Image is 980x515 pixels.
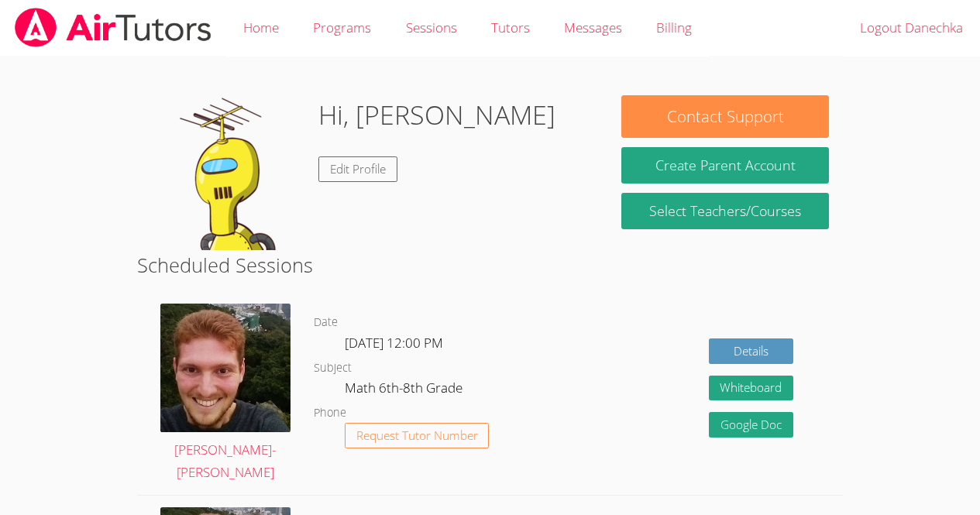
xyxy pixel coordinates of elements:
dd: Math 6th-8th Grade [345,377,466,403]
button: Whiteboard [709,376,794,401]
a: Edit Profile [318,156,397,182]
h1: Hi, [PERSON_NAME] [318,95,555,135]
img: avatar.png [160,304,291,431]
button: Create Parent Account [621,147,828,184]
img: airtutors_banner-c4298cdbf04f3fff15de1276eac7730deb9818008684d7c2e4769d2f7ddbe033.png [13,8,213,47]
h2: Scheduled Sessions [137,250,843,280]
span: Messages [564,19,622,36]
a: [PERSON_NAME]-[PERSON_NAME] [160,304,291,483]
span: [DATE] 12:00 PM [345,334,443,352]
button: Contact Support [621,95,828,138]
button: Request Tutor Number [345,423,490,448]
img: default.png [151,95,306,250]
span: Request Tutor Number [356,430,478,441]
a: Details [709,338,794,364]
dt: Subject [314,359,352,378]
dt: Phone [314,403,346,423]
a: Google Doc [709,412,794,438]
dt: Date [314,313,338,332]
a: Select Teachers/Courses [621,193,828,229]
